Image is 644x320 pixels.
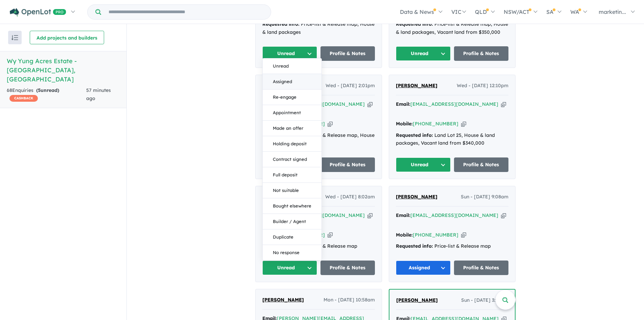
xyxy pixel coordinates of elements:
div: 68 Enquir ies [7,87,86,103]
button: Assigned [396,261,451,275]
button: Builder / Agent [263,214,321,229]
button: Full deposit [263,167,321,183]
a: Profile & Notes [320,261,375,275]
div: Price-list & Release map, House & land packages, Vacant land from $350,000 [396,20,508,36]
a: [PERSON_NAME] [396,193,437,201]
a: Profile & Notes [454,261,509,275]
span: [PERSON_NAME] [262,297,304,303]
button: Assigned [263,74,321,90]
a: [EMAIL_ADDRESS][DOMAIN_NAME] [410,101,498,107]
button: Appointment [263,105,321,121]
span: [PERSON_NAME] [396,82,437,89]
button: Duplicate [263,229,321,245]
div: Price-list & Release map, House & land packages [262,20,375,36]
button: Holding deposit [263,136,321,152]
button: Unread [263,58,321,74]
strong: Requested info: [262,21,300,27]
button: Add projects and builders [30,31,104,44]
img: Openlot PRO Logo White [10,8,66,17]
span: 5 [38,87,41,93]
div: Unread [262,58,322,261]
button: Copy [461,120,466,127]
button: Copy [328,231,333,239]
a: [PHONE_NUMBER] [413,232,458,238]
a: [PERSON_NAME] [262,296,304,304]
input: Try estate name, suburb, builder or developer [102,5,269,19]
button: Copy [367,212,373,219]
button: Copy [461,231,466,239]
button: Unread [262,46,317,61]
button: Copy [501,212,506,219]
button: Copy [367,101,373,108]
div: Price-list & Release map [396,242,508,250]
strong: Requested info: [396,21,433,27]
span: [PERSON_NAME] [396,194,437,200]
span: Sun - [DATE] 3:56pm [461,296,508,304]
button: Unread [262,261,317,275]
a: [PERSON_NAME] [396,296,438,304]
span: [PERSON_NAME] [396,297,438,303]
a: [PERSON_NAME] [396,82,437,90]
a: [PHONE_NUMBER] [413,121,458,127]
button: Unread [396,157,451,172]
a: [EMAIL_ADDRESS][DOMAIN_NAME] [410,212,498,218]
strong: Requested info: [396,132,433,138]
strong: Email: [396,101,410,107]
span: marketin... [599,8,626,15]
a: Profile & Notes [454,157,509,172]
img: sort.svg [11,35,18,40]
button: Contract signed [263,152,321,167]
button: Made an offer [263,121,321,136]
span: Mon - [DATE] 10:58am [324,296,375,304]
span: 57 minutes ago [86,87,111,101]
span: Wed - [DATE] 8:02am [325,193,375,201]
button: No response [263,245,321,260]
strong: ( unread) [36,87,59,93]
a: Profile & Notes [320,46,375,61]
span: Wed - [DATE] 12:10pm [457,82,508,90]
div: Land Lot 25, House & land packages, Vacant land from $340,000 [396,131,508,148]
a: Profile & Notes [454,46,509,61]
strong: Mobile: [396,232,413,238]
strong: Requested info: [396,243,433,249]
button: Bought elsewhere [263,198,321,214]
span: CASHBACK [9,95,38,102]
strong: Email: [396,212,410,218]
strong: Mobile: [396,121,413,127]
button: Unread [396,46,451,61]
span: Sun - [DATE] 9:08am [461,193,508,201]
button: Re-engage [263,90,321,105]
button: Copy [501,101,506,108]
h5: Wy Yung Acres Estate - [GEOGRAPHIC_DATA] , [GEOGRAPHIC_DATA] [7,56,120,84]
a: Profile & Notes [320,157,375,172]
span: Wed - [DATE] 2:01pm [326,82,375,90]
button: Copy [328,120,333,127]
button: Not suitable [263,183,321,198]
